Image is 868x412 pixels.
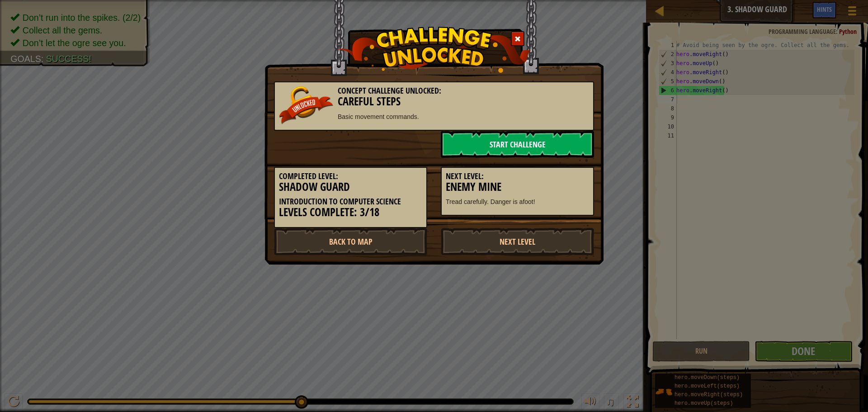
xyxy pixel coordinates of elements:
[441,131,594,158] a: Start Challenge
[446,172,589,181] h5: Next Level:
[279,112,589,121] p: Basic movement commands.
[279,197,422,206] h5: Introduction to Computer Science
[337,27,531,73] img: challenge_unlocked.png
[279,206,422,218] h3: Levels Complete: 3/18
[441,228,594,255] a: Next Level
[279,86,333,124] img: unlocked_banner.png
[338,85,441,96] span: Concept Challenge Unlocked:
[446,181,589,193] h3: Enemy Mine
[274,228,427,255] a: Back to Map
[446,197,589,206] p: Tread carefully. Danger is afoot!
[279,95,589,108] h3: Careful Steps
[279,181,422,193] h3: Shadow Guard
[279,172,422,181] h5: Completed Level:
